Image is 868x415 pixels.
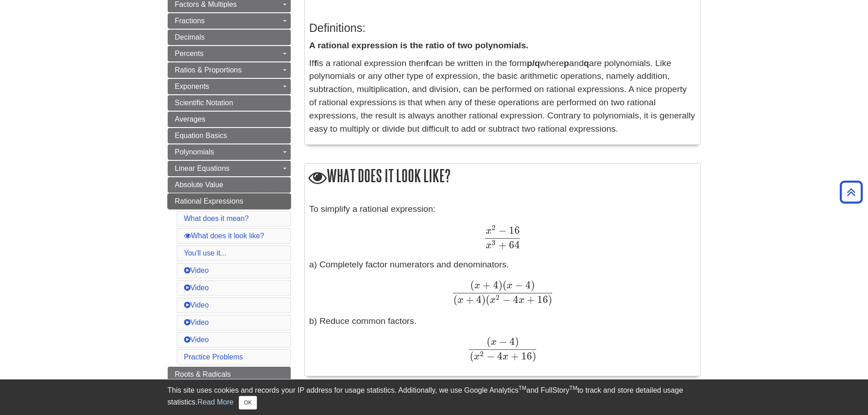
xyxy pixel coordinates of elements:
strong: A rational expression is the ratio of two polynomials. [309,41,529,50]
span: x [474,352,480,362]
a: Fractions [168,13,291,29]
span: ) [531,279,535,291]
a: Back to Top [837,186,866,198]
span: ( [470,350,474,362]
span: Averages [175,115,205,123]
span: ( [470,279,474,291]
strong: q [584,58,589,68]
a: Video [184,266,209,274]
span: 3 [492,238,495,247]
a: Polynomials [168,144,291,160]
span: Roots & Radicals [175,370,231,378]
a: Scientific Notation [168,95,291,111]
span: 16 [519,350,532,362]
span: + [463,293,474,306]
div: This site uses cookies and records your IP address for usage statistics. Additionally, we use Goo... [168,385,701,410]
span: Scientific Notation [175,99,233,107]
span: 4 [523,279,531,291]
a: Linear Equations [168,161,291,176]
span: 2 [480,349,483,358]
span: + [524,293,535,306]
span: ( [487,335,491,348]
span: 16 [535,293,548,306]
span: Polynomials [175,148,214,156]
span: ) [532,350,536,362]
span: x [491,337,497,347]
span: Decimals [175,33,205,41]
span: Rational Expressions [175,197,243,205]
a: Ratios & Proportions [168,62,291,78]
span: x [474,281,480,291]
a: Practice Problems [184,353,243,361]
strong: f [426,58,428,68]
a: Absolute Value [168,177,291,193]
span: x [486,241,492,251]
a: Rational Expressions [168,194,291,209]
strong: p [564,58,569,68]
a: What does it mean? [184,215,249,222]
span: x [486,226,492,236]
span: ) [498,279,503,291]
span: ) [482,293,486,306]
sup: TM [519,385,526,391]
strong: f [314,58,317,68]
a: Roots & Radicals [168,367,291,382]
a: Decimals [168,30,291,45]
sup: TM [570,385,577,391]
span: Linear Equations [175,164,230,172]
p: If is a rational expression then can be written in the form where and are polynomials. Like polyn... [309,57,696,136]
a: Video [184,284,209,292]
span: Equation Basics [175,132,227,139]
span: x [490,295,496,305]
button: Close [239,396,257,410]
span: − [484,350,495,362]
span: Ratios & Proportions [175,66,242,74]
span: x [507,281,513,291]
span: + [508,350,519,362]
span: ) [515,335,519,348]
span: Factors & Multiples [175,0,237,8]
h3: Definitions: [309,21,696,35]
a: What does it look like? [184,232,264,240]
span: + [496,239,507,251]
span: 4 [495,350,503,362]
strong: p/q [527,58,540,68]
span: − [500,293,511,306]
span: Absolute Value [175,181,223,189]
a: Video [184,318,209,326]
span: − [496,224,507,236]
span: ( [453,293,457,306]
span: 2 [492,223,495,232]
a: Percents [168,46,291,61]
span: x [457,295,463,305]
span: x [519,295,524,305]
a: Read More [197,398,233,406]
a: Video [184,301,209,309]
span: x [503,352,508,362]
h2: What does it look like? [305,164,700,190]
a: Equation Basics [168,128,291,143]
span: + [480,279,491,291]
span: 2 [496,293,499,302]
span: 4 [507,335,515,348]
span: Exponents [175,82,210,90]
span: − [497,335,507,348]
a: You'll use it... [184,249,226,257]
span: ( [503,279,507,291]
a: Averages [168,112,291,127]
span: ( [486,293,490,306]
a: Exponents [168,79,291,94]
a: Video [184,336,209,343]
span: ) [548,293,552,306]
span: 16 [507,224,520,236]
span: 64 [507,239,520,251]
span: 4 [474,293,482,306]
span: 4 [511,293,519,306]
span: 4 [491,279,498,291]
span: − [513,279,523,291]
span: Fractions [175,17,205,25]
span: Percents [175,50,204,57]
div: To simplify a rational expression: a) Completely factor numerators and denominators. b) Reduce co... [309,203,696,372]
